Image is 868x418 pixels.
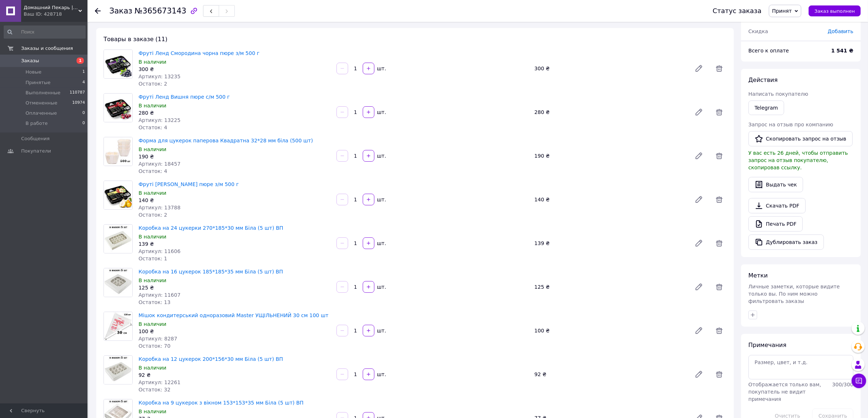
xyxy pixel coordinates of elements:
span: В наличии [139,103,166,109]
img: Фруті Ленд Груша пюре з/м 500 г [104,181,132,209]
div: 100 ₴ [139,328,331,335]
span: Отображается только вам, покупатель не видит примечания [748,382,821,402]
img: Фруті Ленд Смородина чорна пюре з/м 500 г [104,50,132,78]
button: Скопировать запрос на отзыв [748,131,853,146]
img: Мішок кондитерський одноразовий Master УЩІЛЬНЕНИЙ 30 см 100 шт [104,312,132,340]
span: В наличии [139,234,166,240]
div: шт. [375,327,387,334]
div: шт. [375,196,387,203]
a: Редактировать [692,192,706,207]
div: 125 ₴ [139,284,331,291]
span: 1 [82,69,85,75]
a: Коробка на 24 цукерки 270*185*30 мм Біла (5 шт) ВП [139,225,283,231]
span: Заказ выполнен [814,8,855,14]
span: Остаток: 4 [139,125,167,130]
span: Принятые [26,79,51,86]
a: Редактировать [692,236,706,251]
span: Принят [772,8,792,14]
a: Редактировать [692,280,706,294]
b: 1 541 ₴ [831,48,853,54]
div: 139 ₴ [532,238,689,248]
span: Артикул: 11607 [139,292,180,298]
span: 0 [82,120,85,127]
div: 100 ₴ [532,326,689,336]
span: Удалить [712,323,727,338]
span: 300 / 300 [832,382,853,387]
span: В наличии [139,277,166,283]
div: 190 ₴ [139,153,331,160]
span: Удалить [712,367,727,382]
div: 92 ₴ [139,371,331,379]
a: Фруті Ленд Смородина чорна пюре з/м 500 г [139,50,260,56]
a: Коробка на 16 цукерок 185*185*35 мм Біла (5 шт) ВП [139,269,283,275]
span: Скидка [748,28,768,34]
div: Вернуться назад [95,7,101,15]
span: Всего к оплате [748,48,789,54]
a: Мішок кондитерський одноразовий Master УЩІЛЬНЕНИЙ 30 см 100 шт [139,312,328,318]
span: Артикул: 13225 [139,117,180,123]
span: Артикул: 13235 [139,74,180,79]
div: 139 ₴ [139,240,331,248]
a: Фруті [PERSON_NAME] пюре з/м 500 г [139,181,239,187]
button: Чат с покупателем [852,374,866,388]
img: Коробка на 16 цукерок 185*185*35 мм Біла (5 шт) ВП [104,268,132,297]
div: 190 ₴ [532,151,689,161]
span: Товары в заказе (11) [104,36,167,43]
span: Примечания [748,342,786,348]
div: 280 ₴ [532,107,689,117]
span: 0 [82,110,85,117]
span: Остаток: 32 [139,387,171,393]
span: Артикул: 13788 [139,205,180,210]
span: Запрос на отзыв про компанию [748,122,833,127]
a: Редактировать [692,323,706,338]
span: Артикул: 12261 [139,379,180,385]
span: Домашний Пекарь | Магазин для кондитеров [24,4,78,11]
span: №365673143 [135,7,186,15]
span: В наличии [139,59,166,65]
a: Telegram [748,100,784,115]
span: В наличии [139,146,166,152]
div: шт. [375,240,387,247]
span: Покупатели [21,148,51,154]
span: Остаток: 70 [139,343,171,349]
div: шт. [375,371,387,378]
span: Артикул: 11606 [139,248,180,254]
a: Фруті Ленд Вишня пюре с/м 500 г [139,94,230,100]
img: Фруті Ленд Вишня пюре с/м 500 г [104,94,132,122]
input: Поиск [4,25,86,39]
span: У вас есть 26 дней, чтобы отправить запрос на отзыв покупателю, скопировав ссылку. [748,150,848,170]
span: Остаток: 2 [139,81,167,87]
div: шт. [375,152,387,159]
span: Личные заметки, которые видите только вы. По ним можно фильтровать заказы [748,284,840,304]
span: Остаток: 4 [139,168,167,174]
img: Форма для цукерок паперова Квадратна 32*28 мм біла (500 шт) [104,137,132,166]
span: Сообщения [21,135,50,142]
span: В наличии [139,190,166,196]
img: Коробка на 12 цукерок 200*156*30 мм Біла (5 шт) ВП [104,356,132,384]
span: Удалить [712,192,727,207]
a: Коробка на 12 цукерок 200*156*30 мм Біла (5 шт) ВП [139,356,283,362]
button: Дублировать заказ [748,234,824,250]
span: Удалить [712,149,727,163]
span: Остаток: 1 [139,256,167,261]
span: В наличии [139,321,166,327]
span: Артикул: 18457 [139,161,180,167]
div: шт. [375,109,387,116]
div: 300 ₴ [532,63,689,74]
a: Коробка на 9 цукерок з вікном 153*153*35 мм Біла (5 шт) ВП [139,400,304,406]
a: Печать PDF [748,216,803,232]
span: 1 [77,58,84,64]
span: Удалить [712,61,727,76]
span: Выполненные [26,90,61,96]
span: Метки [748,272,768,279]
span: 10974 [72,100,85,106]
span: Оплаченные [26,110,57,117]
span: Заказ [109,7,132,15]
span: Отмененные [26,100,57,106]
span: Действия [748,76,778,83]
span: Удалить [712,105,727,119]
span: 4 [82,79,85,86]
span: Остаток: 13 [139,299,171,305]
span: В наличии [139,365,166,371]
div: 125 ₴ [532,282,689,292]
